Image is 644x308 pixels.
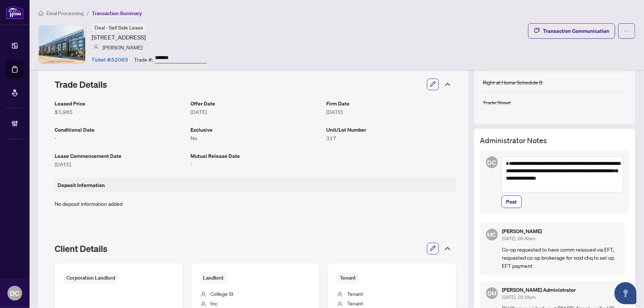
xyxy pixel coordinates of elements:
[502,287,619,293] h5: [PERSON_NAME] Administrator
[326,99,456,108] article: Firm Date
[200,272,227,284] span: Landlord
[92,10,142,17] span: Transaction Summary
[92,55,128,63] article: Ticket #: 52063
[190,125,320,134] article: Exclusive
[502,236,535,241] span: [DATE], 09:32am
[502,294,536,300] span: [DATE], 03:18pm
[55,79,107,90] span: Trade Details
[63,272,118,284] span: Corporation Landlord
[94,24,143,31] span: Deal - Sell Side Lease
[506,196,517,208] span: Post
[502,195,522,208] button: Post
[190,134,320,142] article: No
[38,11,44,16] span: home
[483,78,543,86] div: Right at Home Schedule B
[58,181,105,189] article: Deposit Information
[480,135,629,146] h3: Administrator Notes
[39,26,85,63] img: IMG-C12300444_1.jpg
[326,134,456,142] article: 317
[190,99,320,108] article: Offer Date
[543,25,609,37] div: Transaction Communication
[211,290,234,297] span: College St
[347,290,363,297] span: Tenant
[488,289,496,298] span: DM
[55,243,107,254] span: Client Details
[190,108,320,116] article: [DATE]
[528,23,615,39] button: Transaction Communication
[47,10,84,17] span: Deal Processing
[347,300,363,307] span: Tenant
[93,45,99,50] img: svg%3e
[488,158,496,167] span: DC
[502,229,619,234] h5: [PERSON_NAME]
[55,160,185,168] article: [DATE]
[6,6,24,19] img: logo
[55,134,185,142] article: -
[211,300,218,307] span: Inc
[87,9,89,17] li: /
[49,238,458,259] div: Client Details
[190,160,320,168] article: -
[134,55,153,63] article: Trade #:
[483,98,511,107] div: Trade Sheet
[92,33,146,42] article: [STREET_ADDRESS]
[10,288,20,298] span: DC
[55,125,185,134] article: Conditional Date
[103,43,142,51] article: [PERSON_NAME]
[624,28,629,34] span: ellipsis
[488,230,496,239] span: MC
[55,200,456,208] p: No deposit information added
[55,108,185,116] article: $3,985
[55,152,185,160] article: Lease Commencement Date
[326,125,456,134] article: Unit/Lot Number
[55,99,185,108] article: Leased Price
[502,245,619,270] p: Co-op requested to have comm reissued via EFT, requested co-op brokerage for void chq to set up E...
[337,272,359,284] span: Tenant
[614,282,637,304] button: Open asap
[190,152,320,160] article: Mutual Release Date
[49,74,458,95] div: Trade Details
[326,108,456,116] article: [DATE]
